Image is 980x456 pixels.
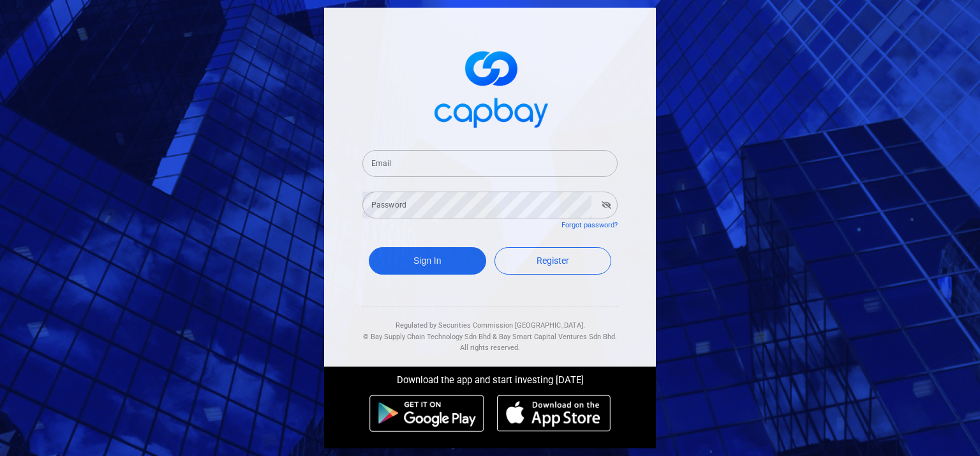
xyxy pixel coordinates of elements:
div: Regulated by Securities Commission [GEOGRAPHIC_DATA]. & All rights reserved. [362,307,618,354]
span: Bay Smart Capital Ventures Sdn Bhd. [499,333,617,341]
div: Download the app and start investing [DATE] [315,367,665,388]
span: Register [537,255,569,266]
img: ios [497,395,611,432]
img: logo [426,40,554,135]
a: Register [494,247,612,275]
img: android [369,395,484,432]
button: Sign In [369,247,486,275]
span: © Bay Supply Chain Technology Sdn Bhd [363,333,491,341]
a: Forgot password? [561,221,618,229]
